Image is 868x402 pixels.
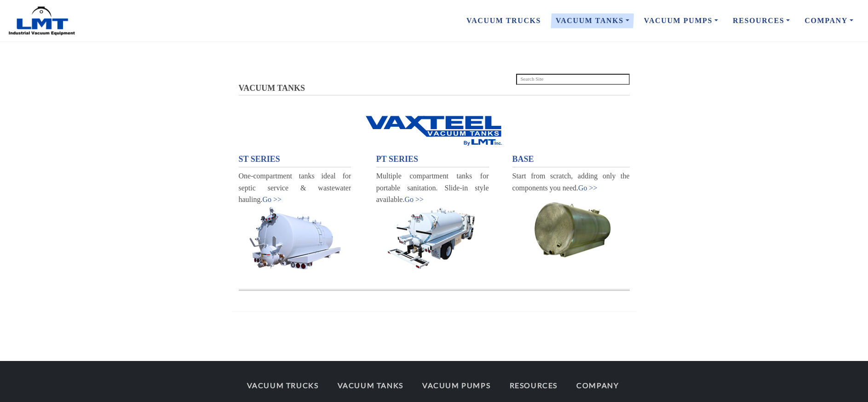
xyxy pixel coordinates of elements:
a: Vacuum Tanks [548,11,637,30]
a: Vacuum Tanks [329,376,412,395]
a: PT - Portable Sanitation [376,206,489,271]
img: Stacks Image 9321 [512,194,630,261]
a: Go >> [263,195,282,203]
img: LMT [7,6,76,36]
a: Company [568,376,627,395]
a: Go >> [404,195,424,203]
span: PT SERIES [376,154,418,164]
a: BASE [512,153,630,166]
div: One-compartment tanks ideal for septic service & wastewater hauling. [239,170,351,206]
a: Vacuum Tanks [245,113,624,147]
a: Company [797,11,861,30]
a: Go >> [578,184,598,192]
img: Stacks Image 111527 [364,113,504,147]
div: Multiple compartment tanks for portable sanitation. Slide-in style available. [376,170,489,206]
img: Stacks Image 9317 [239,206,351,271]
a: Resources [501,376,566,395]
span: BASE [512,154,534,164]
input: Search Site [516,74,630,85]
span: ST SERIES [239,154,280,164]
a: Vacuum Pumps [414,376,499,395]
div: Start from scratch, adding only the components you need. [512,170,630,194]
a: Vacuum Trucks [239,376,327,395]
span: VACUUM TANKS [239,83,305,93]
a: ST - Septic Service [239,206,351,271]
a: ST SERIES [239,153,351,166]
a: Vacuum Pumps [637,11,725,30]
img: Stacks Image 12027 [239,289,630,291]
a: PT SERIES [376,153,489,166]
a: Resources [725,11,797,30]
img: Stacks Image 9319 [376,206,489,271]
a: Base Tanks [512,194,630,261]
a: Vacuum Trucks [459,11,548,30]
